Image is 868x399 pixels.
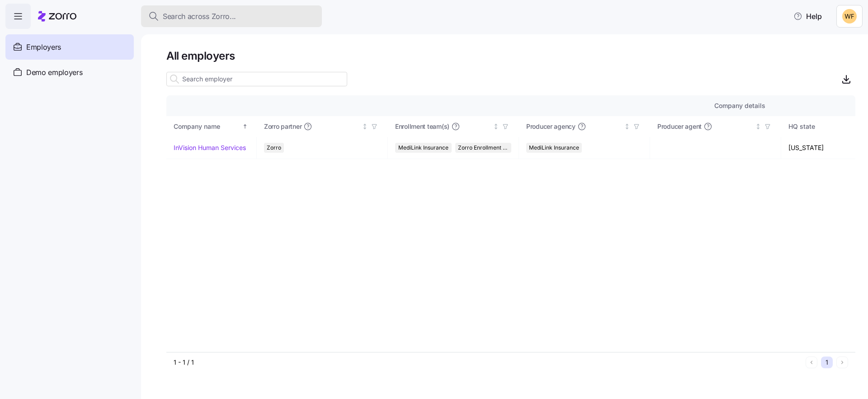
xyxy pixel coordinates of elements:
span: Help [793,11,822,22]
th: Zorro partnerNot sorted [257,116,388,137]
button: 1 [821,357,833,368]
div: Not sorted [624,123,630,130]
span: Producer agency [526,122,576,131]
span: MediLink Insurance [529,143,579,153]
span: Employers [26,42,61,53]
div: Sorted ascending [242,123,248,130]
span: Zorro partner [264,122,302,131]
a: Demo employers [5,60,134,85]
th: Enrollment team(s)Not sorted [388,116,519,137]
span: MediLink Insurance [398,143,448,153]
th: Producer agencyNot sorted [519,116,650,137]
div: Company name [174,122,241,131]
a: Employers [5,34,134,60]
div: 1 - 1 / 1 [174,358,802,367]
div: Not sorted [755,123,761,130]
span: Zorro Enrollment Team [458,143,509,153]
button: Search across Zorro... [141,5,322,27]
span: Producer agent [657,122,702,131]
img: 8adafdde462ffddea829e1adcd6b1844 [842,9,857,23]
a: InVision Human Services [174,143,246,152]
button: Previous page [806,357,817,368]
th: Company nameSorted ascending [166,116,257,137]
div: Not sorted [362,123,368,130]
span: Zorro [267,143,281,153]
button: Help [786,7,829,25]
button: Next page [836,357,848,368]
h1: All employers [166,49,855,63]
input: Search employer [166,72,347,86]
th: Producer agentNot sorted [650,116,781,137]
span: Enrollment team(s) [395,122,449,131]
span: Search across Zorro... [163,11,236,22]
span: Demo employers [26,67,83,78]
div: Not sorted [493,123,499,130]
